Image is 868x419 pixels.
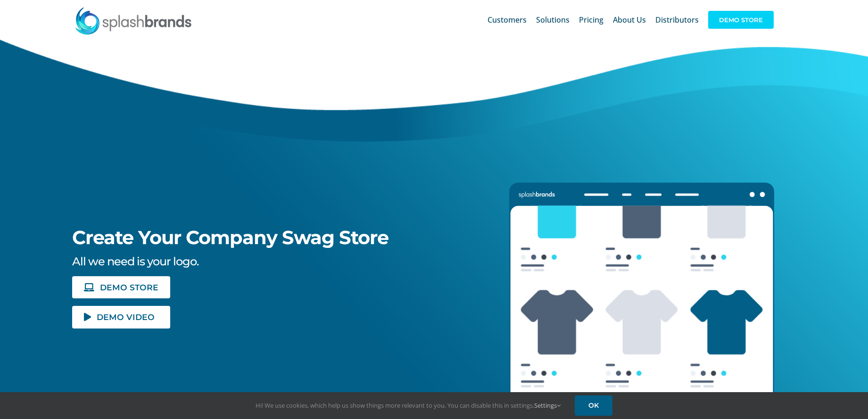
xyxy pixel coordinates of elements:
span: Customers [488,16,527,24]
span: Distributors [655,16,699,24]
span: DEMO STORE [100,283,158,291]
span: All we need is your logo. [72,255,198,268]
span: Hi! We use cookies, which help us show things more relevant to you. You can disable this in setti... [256,401,561,410]
a: DEMO STORE [708,5,774,35]
a: DEMO STORE [72,276,170,298]
a: Pricing [579,5,603,35]
a: Distributors [655,5,699,35]
span: About Us [613,16,646,24]
span: Solutions [536,16,570,24]
span: Pricing [579,16,603,24]
span: DEMO VIDEO [97,313,155,321]
a: OK [575,395,612,416]
img: SplashBrands.com Logo [74,7,192,35]
nav: Main Menu [488,5,774,35]
a: Settings [534,401,561,410]
a: Customers [488,5,527,35]
span: DEMO STORE [708,11,774,29]
span: Create Your Company Swag Store [72,226,389,249]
